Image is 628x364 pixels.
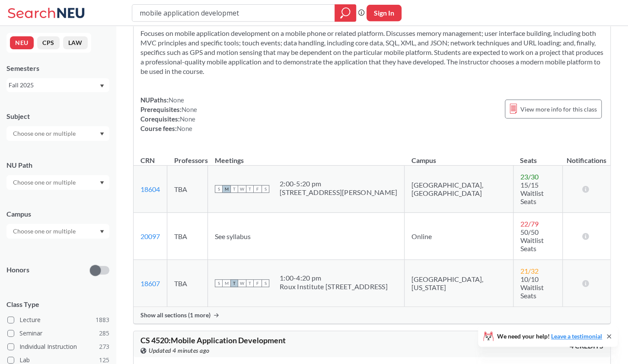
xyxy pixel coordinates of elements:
[223,185,230,193] span: M
[367,5,402,21] button: Sign In
[140,29,603,76] section: Focuses on mobile application development on a mobile phone or related platform. Discusses memory...
[520,275,544,300] span: 10/10 Waitlist Seats
[100,84,104,88] svg: Dropdown arrow
[140,185,160,193] a: 18604
[280,274,388,282] div: 1:00 - 4:20 pm
[340,7,351,19] svg: magnifying glass
[99,329,109,338] span: 285
[6,64,109,73] div: Semesters
[405,213,513,260] td: Online
[335,4,356,22] div: magnifying glass
[520,104,597,115] span: View more info for this class
[254,279,261,287] span: F
[563,147,610,166] th: Notifications
[215,232,251,240] span: See syllabus
[230,279,238,287] span: T
[167,147,208,166] th: Professors
[238,185,246,193] span: W
[167,213,208,260] td: TBA
[134,307,610,323] div: Show all sections (1 more)
[230,185,238,193] span: T
[96,315,109,325] span: 1883
[7,314,109,326] label: Lecture
[140,95,197,133] div: NUPaths: Prerequisites: Corequisites: Course fees:
[405,260,513,307] td: [GEOGRAPHIC_DATA], [US_STATE]
[63,36,88,49] button: LAW
[7,328,109,339] label: Seminar
[246,279,254,287] span: T
[280,282,388,291] div: Roux Institute [STREET_ADDRESS]
[140,156,155,165] div: CRN
[180,115,195,123] span: None
[261,279,269,287] span: S
[140,311,210,319] span: Show all sections (1 more)
[37,36,60,49] button: CPS
[280,188,397,197] div: [STREET_ADDRESS][PERSON_NAME]
[139,6,328,20] input: Class, professor, course number, "phrase"
[254,185,261,193] span: F
[6,160,109,170] div: NU Path
[182,105,197,113] span: None
[280,179,397,188] div: 2:00 - 5:20 pm
[6,209,109,219] div: Campus
[169,96,184,104] span: None
[520,228,544,252] span: 50/50 Waitlist Seats
[215,279,223,287] span: S
[100,181,104,185] svg: Dropdown arrow
[7,341,109,352] label: Individual Instruction
[6,126,109,141] div: Dropdown arrow
[497,333,602,339] span: We need your help!
[520,220,539,228] span: 22 / 79
[215,185,223,193] span: S
[6,112,109,121] div: Subject
[405,166,513,213] td: [GEOGRAPHIC_DATA], [GEOGRAPHIC_DATA]
[6,175,109,190] div: Dropdown arrow
[9,80,99,90] div: Fall 2025
[520,172,539,181] span: 23 / 30
[520,181,544,205] span: 15/15 Waitlist Seats
[513,147,563,166] th: Seats
[223,279,230,287] span: M
[9,226,81,236] input: Choose one or multiple
[99,342,109,351] span: 273
[100,132,104,136] svg: Dropdown arrow
[261,185,269,193] span: S
[520,267,539,275] span: 21 / 32
[167,166,208,213] td: TBA
[9,177,81,188] input: Choose one or multiple
[167,260,208,307] td: TBA
[6,78,109,92] div: Fall 2025Dropdown arrow
[140,335,286,345] span: CS 4520 : Mobile Application Development
[238,279,246,287] span: W
[100,230,104,233] svg: Dropdown arrow
[6,300,109,309] span: Class Type
[208,147,405,166] th: Meetings
[405,147,513,166] th: Campus
[6,265,29,275] p: Honors
[10,36,34,49] button: NEU
[140,279,160,287] a: 18607
[9,128,81,139] input: Choose one or multiple
[6,224,109,239] div: Dropdown arrow
[551,332,602,340] a: Leave a testimonial
[177,125,192,132] span: None
[140,232,160,240] a: 20097
[149,346,210,355] span: Updated 4 minutes ago
[246,185,254,193] span: T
